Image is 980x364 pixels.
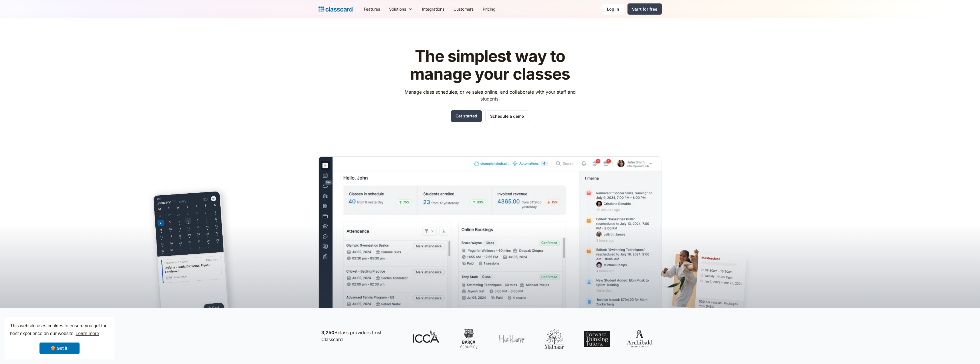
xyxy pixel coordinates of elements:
a: Customers [449,3,478,15]
div: Solutions [385,3,417,15]
h1: The simplest way to manage your classes [399,48,581,83]
a: Integrations [417,3,449,15]
div: Start for free [632,6,657,12]
div: cookieconsent [5,317,114,359]
a: learn more about cookies [75,329,100,338]
a: dismiss cookie message [39,343,80,354]
p: class providers trust Classcard [321,329,401,343]
div: Log in [607,6,619,12]
span: This website uses cookies to ensure you get the best experience on our website. [10,322,109,338]
div: Solutions [389,6,406,12]
a: home [318,5,353,13]
p: Manage class schedules, drive sales online, and collaborate with your staff and students. [399,88,581,102]
a: Start for free [627,3,662,15]
a: Get started [451,110,482,122]
strong: 3,250+ [321,330,338,335]
a: Schedule a demo [485,110,529,122]
a: Log in [602,3,624,15]
a: Pricing [478,3,500,15]
a: Features [359,3,385,15]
